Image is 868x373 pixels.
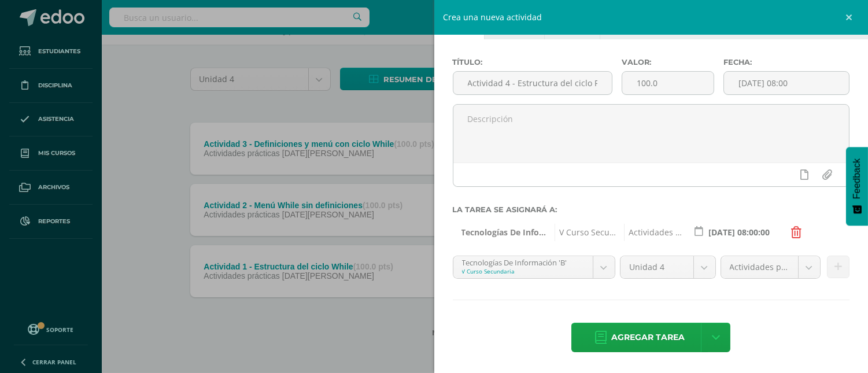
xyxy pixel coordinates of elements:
[622,72,714,94] input: Puntos máximos
[620,256,715,278] a: Unidad 4
[846,147,868,226] button: Feedback - Mostrar encuesta
[453,256,615,278] a: Tecnologías De Información 'B'V Curso Secundaria
[622,58,714,67] label: Valor:
[453,205,850,214] label: La tarea se asignará a:
[462,267,584,275] div: V Curso Secundaria
[462,256,584,267] div: Tecnologías De Información 'B'
[461,224,548,241] span: Tecnologías De Información 'B'
[852,158,862,199] span: Feedback
[724,72,849,94] input: Fecha de entrega
[555,224,618,241] span: V Curso Secundaria
[730,256,790,278] span: Actividades prácticas (60.0%)
[624,224,687,241] span: Actividades prácticas (60.0%)
[611,323,685,352] span: Agregar tarea
[721,256,821,278] a: Actividades prácticas (60.0%)
[629,256,685,278] span: Unidad 4
[453,58,613,67] label: Título:
[453,72,612,94] input: Título
[723,58,849,67] label: Fecha:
